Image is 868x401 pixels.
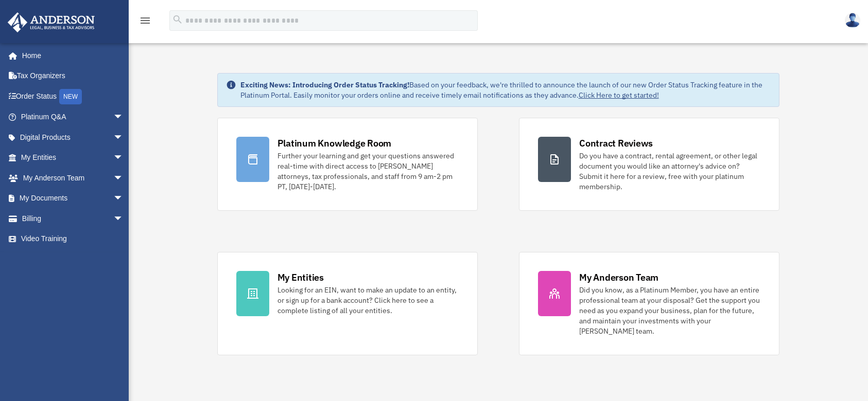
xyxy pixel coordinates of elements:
[579,151,760,192] div: Do you have a contract, rental agreement, or other legal document you would like an attorney's ad...
[579,137,653,150] div: Contract Reviews
[7,188,139,209] a: My Documentsarrow_drop_down
[7,229,139,249] a: Video Training
[113,148,134,169] span: arrow_drop_down
[579,285,760,336] div: Did you know, as a Platinum Member, you have an entire professional team at your disposal? Get th...
[7,86,139,107] a: Order StatusNEW
[277,271,324,284] div: My Entities
[113,127,134,148] span: arrow_drop_down
[139,18,151,27] a: menu
[5,12,98,32] img: Anderson Advisors Platinum Portal
[277,151,459,192] div: Further your learning and get your questions answered real-time with direct access to [PERSON_NAM...
[7,66,139,86] a: Tax Organizers
[579,271,658,284] div: My Anderson Team
[113,208,134,229] span: arrow_drop_down
[7,45,134,66] a: Home
[579,90,659,100] a: Click Here to get started!
[217,252,478,355] a: My Entities Looking for an EIN, want to make an update to an entity, or sign up for a bank accoun...
[59,89,82,104] div: NEW
[240,80,409,89] strong: Exciting News: Introducing Order Status Tracking!
[113,168,134,189] span: arrow_drop_down
[7,107,139,127] a: Platinum Q&Aarrow_drop_down
[7,127,139,148] a: Digital Productsarrow_drop_down
[240,80,771,100] div: Based on your feedback, we're thrilled to announce the launch of our new Order Status Tracking fe...
[113,107,134,128] span: arrow_drop_down
[277,285,459,316] div: Looking for an EIN, want to make an update to an entity, or sign up for a bank account? Click her...
[172,14,183,25] i: search
[519,118,779,211] a: Contract Reviews Do you have a contract, rental agreement, or other legal document you would like...
[7,148,139,168] a: My Entitiesarrow_drop_down
[7,208,139,229] a: Billingarrow_drop_down
[217,118,478,211] a: Platinum Knowledge Room Further your learning and get your questions answered real-time with dire...
[7,168,139,188] a: My Anderson Teamarrow_drop_down
[519,252,779,355] a: My Anderson Team Did you know, as a Platinum Member, you have an entire professional team at your...
[845,13,860,28] img: User Pic
[139,14,151,27] i: menu
[113,188,134,209] span: arrow_drop_down
[277,137,392,150] div: Platinum Knowledge Room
